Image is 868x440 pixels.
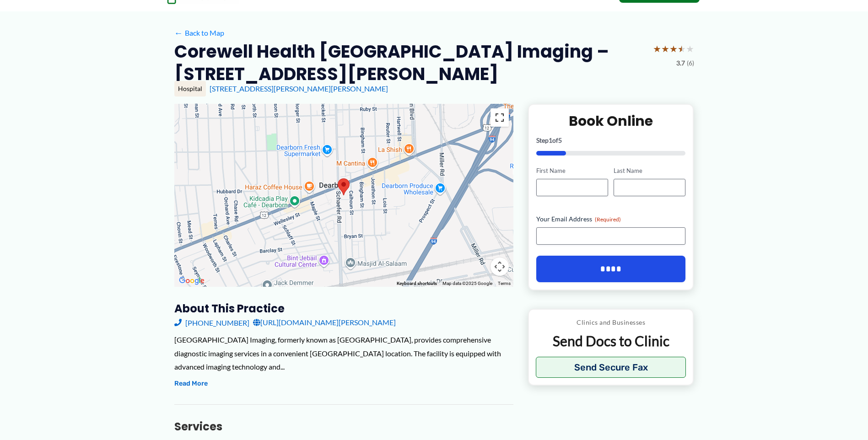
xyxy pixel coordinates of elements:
[669,40,678,57] span: ★
[536,137,686,144] p: Step of
[536,332,686,350] p: Send Docs to Clinic
[558,136,562,144] span: 5
[491,258,509,276] button: Map camera controls
[536,166,608,175] label: First Name
[653,40,661,57] span: ★
[536,317,686,328] p: Clinics and Businesses
[536,357,686,378] button: Send Secure Fax
[536,215,686,224] label: Your Email Address
[676,57,685,69] span: 3.7
[686,40,694,57] span: ★
[174,378,208,389] button: Read More
[442,281,492,286] span: Map data ©2025 Google
[536,112,686,130] h2: Book Online
[614,166,685,175] label: Last Name
[210,84,388,93] a: [STREET_ADDRESS][PERSON_NAME][PERSON_NAME]
[661,40,669,57] span: ★
[397,280,437,287] button: Keyboard shortcuts
[687,57,694,69] span: (6)
[174,28,183,37] span: ←
[253,316,396,329] a: [URL][DOMAIN_NAME][PERSON_NAME]
[177,275,207,287] img: Google
[549,136,552,144] span: 1
[177,275,207,287] a: Open this area in Google Maps (opens a new window)
[491,108,509,127] button: Toggle fullscreen view
[174,81,206,97] div: Hospital
[498,281,511,286] a: Terms
[174,316,249,329] a: [PHONE_NUMBER]
[678,40,686,57] span: ★
[174,301,513,316] h3: About this practice
[174,333,513,374] div: [GEOGRAPHIC_DATA] Imaging, formerly known as [GEOGRAPHIC_DATA], provides comprehensive diagnostic...
[174,40,646,86] h2: Corewell Health [GEOGRAPHIC_DATA] Imaging – [STREET_ADDRESS][PERSON_NAME]
[174,26,224,40] a: ←Back to Map
[595,216,621,223] span: (Required)
[174,419,513,434] h3: Services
